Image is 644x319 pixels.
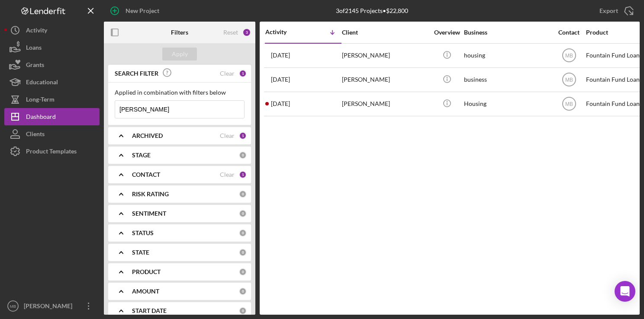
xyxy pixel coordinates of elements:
div: 0 [239,249,247,256]
button: Long-Term [4,91,100,108]
div: Clients [26,125,45,145]
div: Export [599,2,618,19]
div: 1 [239,70,247,77]
div: Applied in combination with filters below [115,89,245,96]
button: Dashboard [4,108,100,125]
div: 0 [239,307,247,315]
div: 0 [239,210,247,217]
text: MB [565,77,573,83]
div: [PERSON_NAME] [342,93,428,115]
b: SENTIMENT [132,210,166,217]
div: 0 [239,268,247,276]
div: Clear [220,132,235,139]
div: Business [464,29,551,36]
div: 0 [239,151,247,159]
b: PRODUCT [132,268,161,275]
b: ARCHIVED [132,132,163,139]
div: [PERSON_NAME] [342,44,428,67]
div: Overview [431,29,463,36]
button: New Project [104,2,168,19]
button: Loans [4,39,100,56]
button: Activity [4,22,100,39]
text: MB [10,304,16,309]
div: 1 [239,132,247,140]
div: Apply [172,48,188,61]
div: Dashboard [26,108,56,128]
div: Housing [464,93,551,115]
b: CONTACT [132,171,160,178]
button: Clients [4,125,100,143]
div: Long-Term [26,91,55,110]
div: Clear [220,171,235,178]
div: 1 [239,171,247,179]
b: SEARCH FILTER [115,70,158,77]
div: Clear [220,70,235,77]
div: 3 [242,28,251,37]
button: Educational [4,73,100,91]
div: Contact [553,29,585,36]
div: business [464,68,551,91]
div: 3 of 2145 Projects • $22,800 [336,7,408,14]
div: housing [464,44,551,67]
div: Activity [26,22,47,41]
div: Client [342,29,428,36]
button: Apply [162,48,197,61]
b: Filters [171,29,188,36]
b: STAGE [132,152,151,159]
b: RISK RATING [132,191,169,198]
time: 2025-08-12 15:24 [271,52,290,59]
div: Reset [223,29,238,36]
time: 2025-02-04 20:52 [271,76,290,83]
b: STATE [132,249,149,256]
div: [PERSON_NAME] [342,68,428,91]
button: Product Templates [4,143,100,160]
div: New Project [126,2,159,19]
button: Grants [4,56,100,73]
div: Educational [26,73,58,93]
time: 2024-08-13 15:47 [271,100,290,107]
b: START DATE [132,307,167,314]
button: Export [591,2,640,19]
div: [PERSON_NAME] [22,297,78,317]
text: MB [565,53,573,59]
div: 0 [239,190,247,198]
b: AMOUNT [132,288,159,295]
div: Activity [265,29,303,35]
button: MB[PERSON_NAME] [4,297,100,315]
div: 0 [239,229,247,237]
div: Loans [26,39,42,58]
div: 0 [239,287,247,295]
div: Open Intercom Messenger [615,281,635,302]
b: STATUS [132,230,154,236]
div: Grants [26,56,44,76]
text: MB [565,101,573,107]
div: Product Templates [26,143,77,162]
